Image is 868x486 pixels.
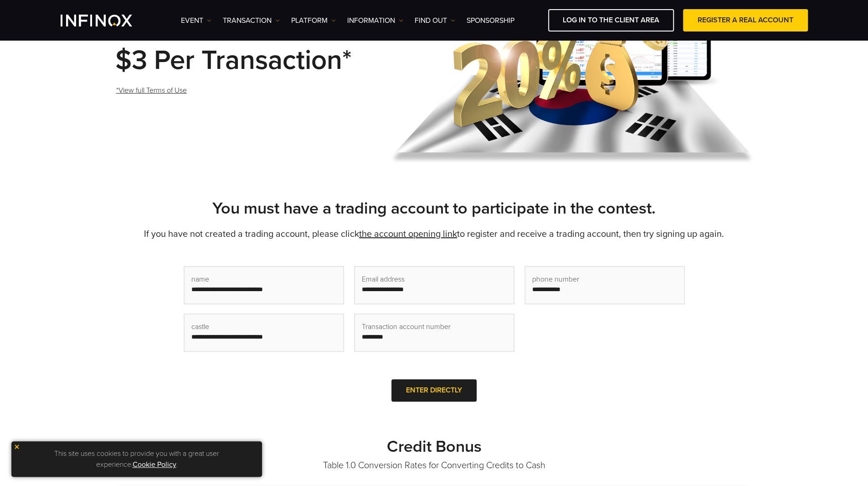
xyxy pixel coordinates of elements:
font: You must have a trading account to participate in the contest. [212,199,656,218]
a: INFINOX Logo [61,15,154,26]
font: phone number [532,275,579,284]
a: transaction [223,15,280,26]
font: . [176,460,178,469]
font: transaction [223,16,272,25]
font: Enter directly [406,386,462,395]
font: event [181,16,203,25]
font: Log in to the client area [563,16,659,25]
font: Register a real account [698,16,793,25]
font: If you have not created a trading account, please click [144,229,359,240]
a: Log in to the client area [548,9,674,31]
font: platform [291,16,328,25]
font: Transaction account number [362,322,451,331]
a: Find out [415,15,455,26]
a: event [181,15,211,26]
font: to register and receive a trading account, then try signing up again. [457,229,724,240]
font: Sponsorship [467,16,514,25]
font: This site uses cookies to provide you with a great user experience. [54,449,219,469]
a: Cookie Policy [133,460,176,469]
a: information [347,15,403,26]
font: Email address [362,275,405,284]
a: the account opening link [359,229,457,240]
font: castle [191,322,209,331]
img: yellow close icon [14,444,20,450]
font: Find out [415,16,447,25]
font: Credit Bonus [387,437,482,456]
font: information [347,16,395,25]
a: Sponsorship [467,15,514,26]
a: Register a real account [683,9,808,31]
a: *View full Terms of Use [115,79,188,102]
font: Earn 20% credit and $3 per transaction* [115,15,369,77]
font: *View full Terms of Use [116,86,187,95]
a: platform [291,15,336,26]
font: name [191,275,209,284]
font: Table 1.0 Conversion Rates for Converting Credits to Cash [323,460,545,471]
